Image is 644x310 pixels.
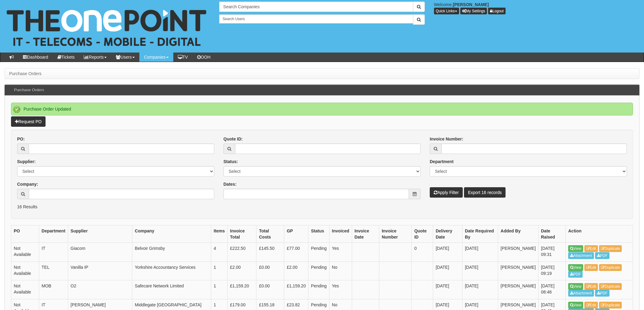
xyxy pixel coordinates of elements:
[329,261,352,280] td: No
[139,53,173,62] a: Companies
[433,261,462,280] td: [DATE]
[284,261,308,280] td: £2.00
[462,280,498,299] td: [DATE]
[173,53,193,62] a: TV
[111,53,139,62] a: Users
[498,225,538,243] th: Added By
[329,225,352,243] th: Invoiced
[430,159,454,165] label: Department
[11,280,39,299] td: Not Available
[256,225,284,243] th: Total Costs
[17,159,36,165] label: Supplier:
[68,225,132,243] th: Supplier
[498,243,538,262] td: [PERSON_NAME]
[68,243,132,262] td: Giacom
[462,225,498,243] th: Date Required By
[227,225,256,243] th: Invoice Total
[211,225,228,243] th: Items
[53,53,79,62] a: Tickets
[568,252,594,259] a: Attachment
[256,261,284,280] td: £0.00
[256,243,284,262] td: £145.50
[11,261,39,280] td: Not Available
[39,225,68,243] th: Department
[308,261,329,280] td: Pending
[219,14,413,24] input: Search Users
[566,225,633,243] th: Action
[412,243,433,262] td: 0
[329,243,352,262] td: Yes
[434,8,459,14] button: Quick Links
[68,280,132,299] td: O2
[539,225,566,243] th: Date Raised
[433,225,462,243] th: Delivery Date
[584,245,598,252] a: Edit
[17,181,38,187] label: Company:
[11,225,39,243] th: PO
[223,181,237,187] label: Dates:
[464,187,506,198] a: Export 16 records
[39,280,68,299] td: MOB
[284,243,308,262] td: £77.00
[17,136,25,142] label: PO:
[211,261,228,280] td: 1
[39,261,68,280] td: TEL
[498,261,538,280] td: [PERSON_NAME]
[462,261,498,280] td: [DATE]
[568,302,583,308] a: View
[132,280,211,299] td: Safecare Network Limited
[379,225,411,243] th: Invoice Number
[568,264,583,271] a: View
[9,71,42,77] li: Purchase Orders
[11,103,633,115] div: Purchase Order Updated
[568,271,583,278] a: PDF
[79,53,111,62] a: Reports
[11,243,39,262] td: Not Available
[539,261,566,280] td: [DATE] 09:19
[430,187,463,198] button: Apply Filter
[430,136,463,142] label: Invoice Number:
[256,280,284,299] td: £0.00
[284,280,308,299] td: £1,159.20
[539,243,566,262] td: [DATE] 09:31
[429,2,644,14] div: Welcome,
[132,261,211,280] td: Yorkshire Accountancy Services
[219,2,413,12] input: Search Companies
[308,225,329,243] th: Status
[460,8,487,14] a: My Settings
[584,283,598,290] a: Edit
[227,243,256,262] td: £222.50
[39,243,68,262] td: IT
[462,243,498,262] td: [DATE]
[568,290,594,297] a: Attachment
[223,136,243,142] label: Quote ID:
[584,264,598,271] a: Edit
[599,302,622,308] a: Duplicate
[412,225,433,243] th: Quote ID
[488,8,506,14] a: Logout
[68,261,132,280] td: Vanilla IP
[211,280,228,299] td: 1
[227,261,256,280] td: £2.00
[595,290,609,297] a: PDF
[227,280,256,299] td: £1,159.20
[18,53,53,62] a: Dashboard
[132,225,211,243] th: Company
[433,243,462,262] td: [DATE]
[223,159,238,165] label: Status:
[498,280,538,299] td: [PERSON_NAME]
[433,280,462,299] td: [DATE]
[11,85,47,95] h3: Purchase Orders
[595,252,609,259] a: PDF
[284,225,308,243] th: GP
[193,53,215,62] a: OOH
[17,204,627,210] p: 16 Results
[599,283,622,290] a: Duplicate
[599,264,622,271] a: Duplicate
[539,280,566,299] td: [DATE] 08:46
[308,280,329,299] td: Pending
[352,225,379,243] th: Invoice Date
[568,245,583,252] a: View
[132,243,211,262] td: Belvoir Grimsby
[211,243,228,262] td: 4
